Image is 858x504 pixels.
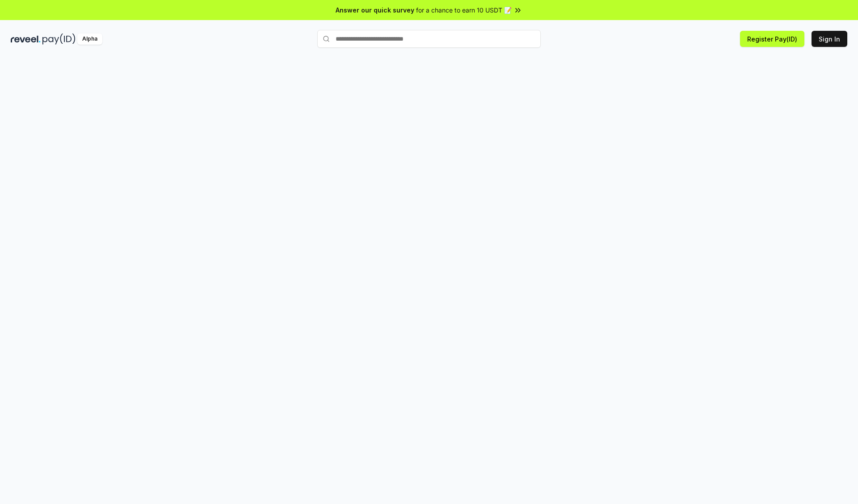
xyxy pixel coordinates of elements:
button: Register Pay(ID) [740,31,804,47]
img: pay_id [42,33,76,45]
span: for a chance to earn 10 USDT 📝 [416,5,512,15]
img: reveel_dark [11,33,41,45]
div: Alpha [77,33,102,45]
button: Sign In [812,31,847,47]
span: Answer our quick survey [336,5,414,15]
